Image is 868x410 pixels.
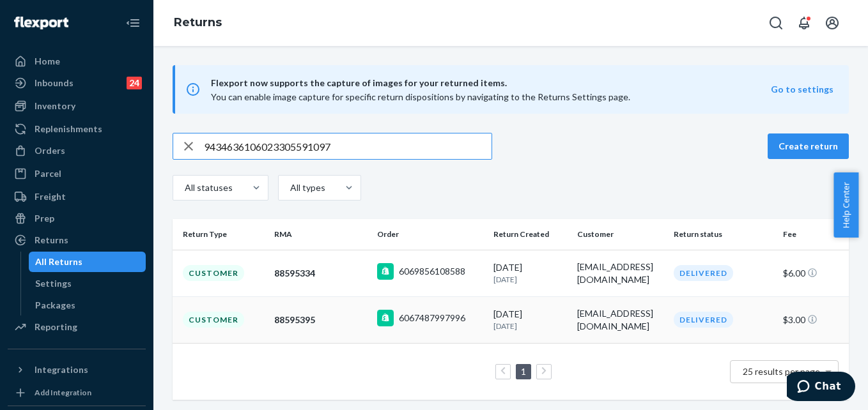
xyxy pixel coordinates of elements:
[8,186,146,207] a: Freight
[399,312,465,324] div: 6067487997996
[173,219,269,250] th: Return Type
[174,15,222,29] a: Returns
[493,274,567,285] p: [DATE]
[29,252,146,272] a: All Returns
[35,100,75,112] div: Inventory
[35,190,66,203] div: Freight
[8,230,146,250] a: Returns
[669,219,778,250] th: Return status
[399,265,465,278] div: 6069856108588
[8,119,146,139] a: Replenishments
[833,172,858,238] button: Help Center
[674,312,733,328] div: Delivered
[35,299,75,312] div: Packages
[674,265,733,281] div: Delivered
[127,77,142,89] div: 24
[791,10,817,36] button: Open notifications
[8,140,146,161] a: Orders
[743,366,820,377] span: 25 results per page
[120,10,146,36] button: Close Navigation
[274,314,367,326] div: 88595395
[372,219,488,250] th: Order
[204,133,492,159] input: Search returns by rma, id, tracking number
[518,366,529,377] a: Page 1 is your current page
[29,273,146,294] a: Settings
[8,360,146,380] button: Integrations
[8,51,146,72] a: Home
[8,208,146,229] a: Prep
[35,212,54,225] div: Prep
[211,75,771,91] span: Flexport now supports the capture of images for your returned items.
[8,73,146,93] a: Inbounds24
[778,219,849,250] th: Fee
[493,261,567,285] div: [DATE]
[577,307,663,333] div: [EMAIL_ADDRESS][DOMAIN_NAME]
[35,77,74,89] div: Inbounds
[787,372,855,404] iframe: Opens a widget where you can chat to one of our agents
[35,144,65,157] div: Orders
[768,133,849,159] button: Create return
[183,312,244,328] div: Customer
[35,255,82,268] div: All Returns
[572,219,669,250] th: Customer
[35,167,61,180] div: Parcel
[577,261,663,286] div: [EMAIL_ADDRESS][DOMAIN_NAME]
[778,250,849,296] td: $6.00
[8,317,146,337] a: Reporting
[211,91,630,102] span: You can enable image capture for specific return dispositions by navigating to the Returns Settin...
[14,17,68,29] img: Flexport logo
[771,83,833,96] button: Go to settings
[819,10,845,36] button: Open account menu
[290,181,323,194] div: All types
[493,308,567,331] div: [DATE]
[778,296,849,343] td: $3.00
[8,163,146,184] a: Parcel
[35,321,77,333] div: Reporting
[35,55,60,68] div: Home
[493,321,567,331] p: [DATE]
[8,96,146,116] a: Inventory
[29,295,146,315] a: Packages
[185,181,231,194] div: All statuses
[763,10,789,36] button: Open Search Box
[35,123,102,135] div: Replenishments
[35,387,91,398] div: Add Integration
[35,277,72,290] div: Settings
[274,267,367,280] div: 88595334
[183,265,244,281] div: Customer
[488,219,572,250] th: Return Created
[164,4,232,42] ol: breadcrumbs
[269,219,372,250] th: RMA
[35,234,68,247] div: Returns
[8,385,146,400] a: Add Integration
[35,363,88,376] div: Integrations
